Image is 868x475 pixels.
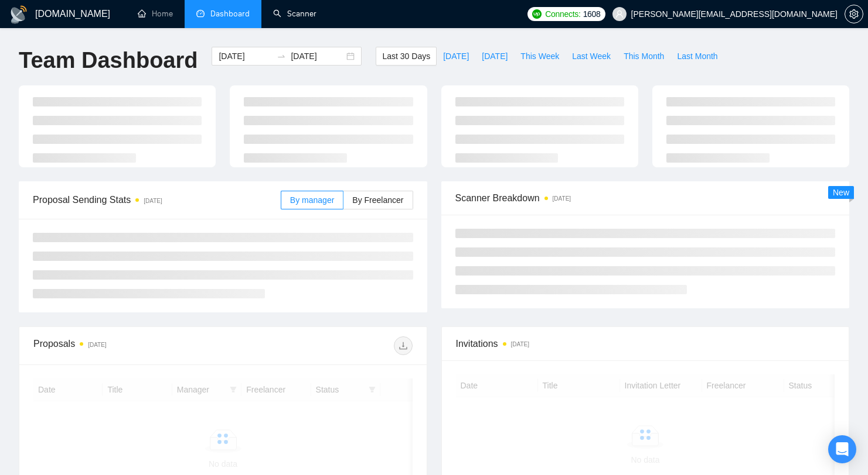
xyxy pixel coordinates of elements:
[545,8,580,20] span: Connects:
[553,195,571,202] time: [DATE]
[382,50,430,63] span: Last 30 Days
[670,47,724,66] button: Last Month
[437,47,475,66] button: [DATE]
[583,8,601,20] span: 1608
[376,47,437,66] button: Last 30 Days
[514,47,566,66] button: This Week
[443,50,469,63] span: [DATE]
[219,50,272,63] input: Start date
[290,195,334,205] span: By manager
[455,191,836,205] span: Scanner Breakdown
[456,336,835,351] span: Invitations
[617,47,670,66] button: This Month
[9,5,28,24] img: logo
[138,9,173,19] a: homeHome
[144,198,162,204] time: [DATE]
[482,50,508,63] span: [DATE]
[277,51,286,61] span: to
[833,188,849,197] span: New
[845,9,863,19] a: setting
[566,47,617,66] button: Last Week
[615,10,624,18] span: user
[572,50,611,63] span: Last Week
[828,435,856,463] div: Open Intercom Messenger
[291,50,344,63] input: End date
[210,9,250,19] span: Dashboard
[845,5,863,23] button: setting
[677,50,717,63] span: Last Month
[352,195,403,205] span: By Freelancer
[845,9,863,19] span: setting
[33,336,223,355] div: Proposals
[277,51,286,61] span: swap-right
[19,47,198,74] h1: Team Dashboard
[273,9,316,19] a: searchScanner
[520,50,559,63] span: This Week
[196,9,205,18] span: dashboard
[475,47,514,66] button: [DATE]
[33,192,281,207] span: Proposal Sending Stats
[532,9,542,19] img: upwork-logo.png
[511,341,529,347] time: [DATE]
[624,50,664,63] span: This Month
[88,342,106,348] time: [DATE]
